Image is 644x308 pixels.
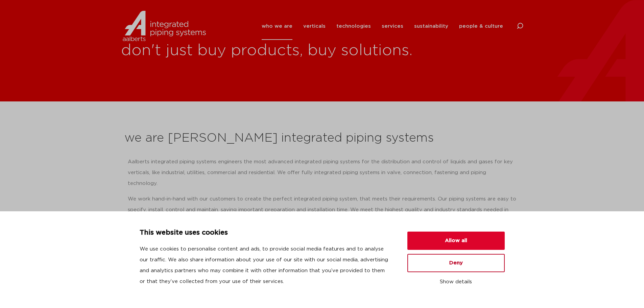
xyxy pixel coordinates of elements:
button: Allow all [407,232,505,250]
h2: we are [PERSON_NAME] integrated piping systems [124,130,520,146]
p: We use cookies to personalise content and ads, to provide social media features and to analyse ou... [140,244,391,287]
a: people & culture [459,13,503,40]
a: services [382,13,403,40]
p: This website uses cookies [140,228,391,238]
button: Deny [407,254,505,272]
nav: Menu [262,13,503,40]
a: sustainability [414,13,448,40]
a: who we are [262,13,292,40]
a: technologies [336,13,371,40]
p: We work hand-in-hand with our customers to create the perfect integrated piping system, that meet... [128,194,517,226]
button: Show details [407,276,505,288]
p: Aalberts integrated piping systems engineers the most advanced integrated piping systems for the ... [128,157,517,189]
a: verticals [303,13,326,40]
